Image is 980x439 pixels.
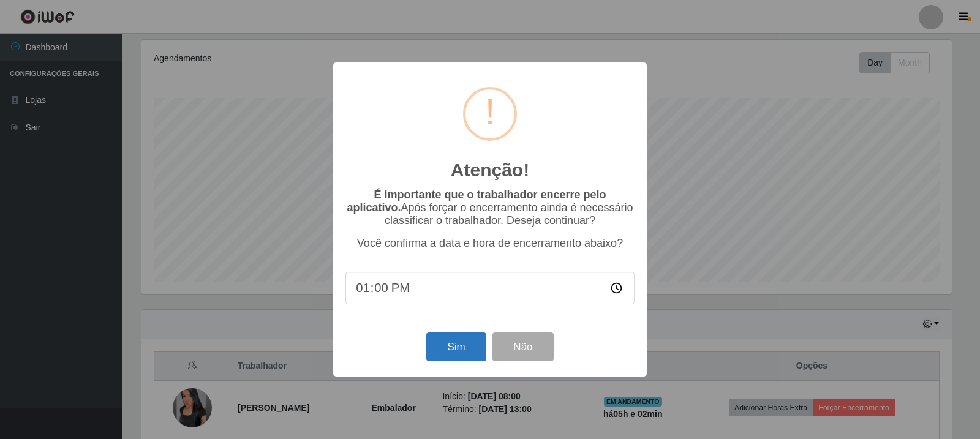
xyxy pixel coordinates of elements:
[492,332,553,361] button: Não
[345,189,635,227] p: Após forçar o encerramento ainda é necessário classificar o trabalhador. Deseja continuar?
[451,159,529,181] h2: Atenção!
[345,237,635,250] p: Você confirma a data e hora de encerramento abaixo?
[347,189,606,214] b: É importante que o trabalhador encerre pelo aplicativo.
[426,332,486,361] button: Sim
